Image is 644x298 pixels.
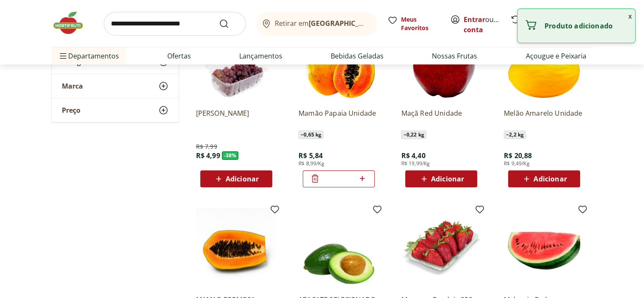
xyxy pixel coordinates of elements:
[504,131,526,139] span: ~ 2,2 kg
[299,151,323,160] span: R$ 5,84
[256,12,377,36] button: Retirar em[GEOGRAPHIC_DATA]/[GEOGRAPHIC_DATA]
[401,15,440,32] span: Meus Favoritos
[504,160,530,167] span: R$ 9,49/Kg
[52,74,179,98] button: Marca
[508,170,580,187] button: Adicionar
[525,51,586,61] a: Açougue e Peixaria
[200,170,272,187] button: Adicionar
[196,151,220,160] span: R$ 4,99
[104,12,246,36] input: search
[239,51,282,61] a: Lançamentos
[167,51,191,61] a: Ofertas
[533,175,567,182] span: Adicionar
[401,131,426,139] span: ~ 0,22 kg
[299,160,324,167] span: R$ 8,99/Kg
[432,51,477,61] a: Nossas Frutas
[401,151,425,160] span: R$ 4,40
[62,82,83,90] span: Marca
[62,106,80,114] span: Preço
[275,19,368,27] span: Retirar em
[226,175,259,182] span: Adicionar
[196,208,276,288] img: MAMAO FORMOSA SELECIONADO
[299,208,379,288] img: ABACATE SELECIONADO
[331,51,384,61] a: Bebidas Geladas
[504,151,532,160] span: R$ 20,88
[51,10,94,36] img: Hortifruti
[625,9,635,23] button: Fechar notificação
[504,208,584,288] img: Melancia Pedaço
[58,46,68,66] button: Menu
[544,22,628,30] p: Produto adicionado
[196,109,276,127] a: [PERSON_NAME]
[52,98,179,122] button: Preço
[196,142,217,151] span: R$ 7,99
[222,151,239,160] span: - 38 %
[401,160,430,167] span: R$ 19,99/Kg
[58,46,119,66] span: Departamentos
[504,109,584,127] a: Melão Amarelo Unidade
[464,15,510,34] a: Criar conta
[401,109,481,127] a: Maçã Red Unidade
[299,131,323,139] span: ~ 0,65 kg
[464,15,485,24] a: Entrar
[431,175,464,182] span: Adicionar
[219,19,239,29] button: Submit Search
[464,14,501,35] span: ou
[401,208,481,288] img: Morango Bandeja 250g
[299,109,379,127] a: Mamão Papaia Unidade
[387,15,440,32] a: Meus Favoritos
[405,170,477,187] button: Adicionar
[309,19,451,28] b: [GEOGRAPHIC_DATA]/[GEOGRAPHIC_DATA]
